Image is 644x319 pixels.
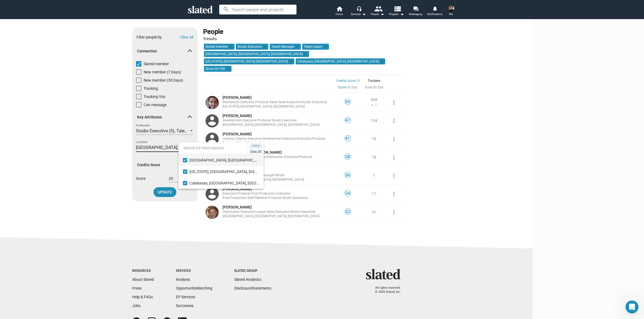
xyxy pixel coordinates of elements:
[189,154,259,166] span: [GEOGRAPHIC_DATA], [GEOGRAPHIC_DATA], [GEOGRAPHIC_DATA]
[249,149,263,154] button: Clear All
[189,177,259,189] span: Calabasas, [GEOGRAPHIC_DATA], [GEOGRAPHIC_DATA]
[189,166,259,177] span: [US_STATE], [GEOGRAPHIC_DATA], [GEOGRAPHIC_DATA]
[179,142,248,154] input: Search for more options
[249,143,263,149] button: Apply
[251,143,261,149] span: Apply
